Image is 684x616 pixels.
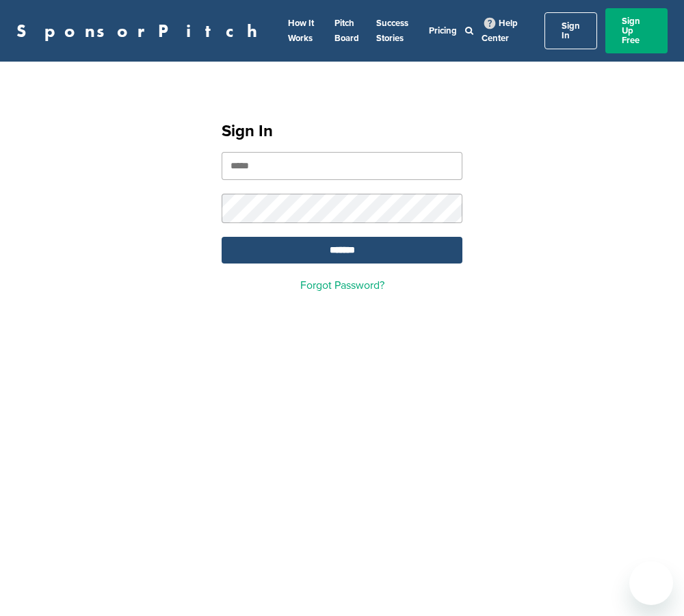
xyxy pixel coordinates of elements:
a: SponsorPitch [16,22,266,40]
iframe: Button to launch messaging window [629,561,673,605]
a: Pricing [429,25,457,36]
a: Success Stories [376,18,408,44]
a: Sign Up Free [605,8,668,53]
a: Pitch Board [334,18,359,44]
a: Forgot Password? [300,279,384,292]
h1: Sign In [222,119,462,144]
a: How It Works [288,18,314,44]
a: Sign In [544,12,597,49]
a: Help Center [482,15,518,47]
